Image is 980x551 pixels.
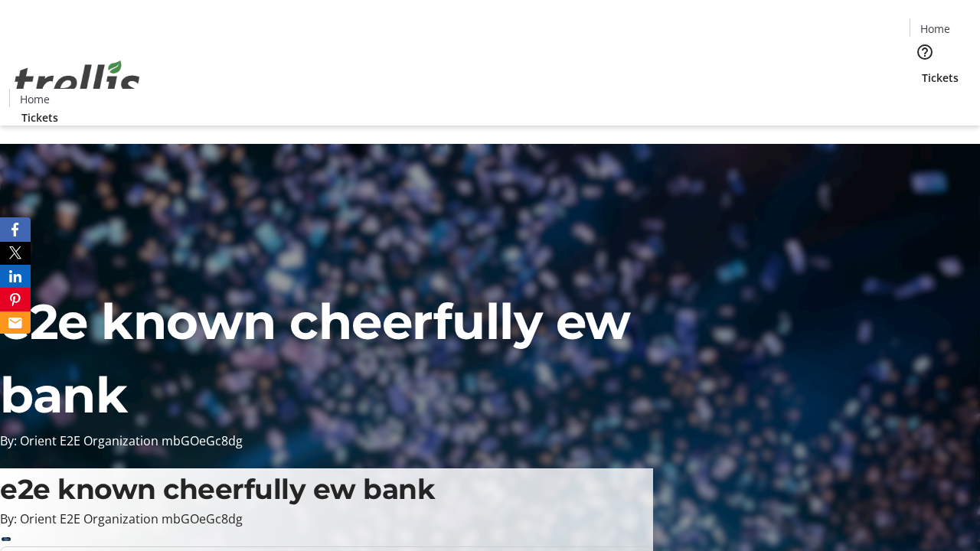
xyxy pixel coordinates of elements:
img: Orient E2E Organization mbGOeGc8dg's Logo [9,44,145,120]
a: Home [10,91,59,107]
button: Cart [910,86,940,116]
a: Tickets [9,109,70,126]
a: Home [910,21,959,37]
a: Tickets [910,70,971,86]
span: Home [20,91,50,107]
span: Tickets [922,70,959,86]
span: Home [920,21,950,37]
button: Help [910,37,940,67]
span: Tickets [21,109,58,126]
